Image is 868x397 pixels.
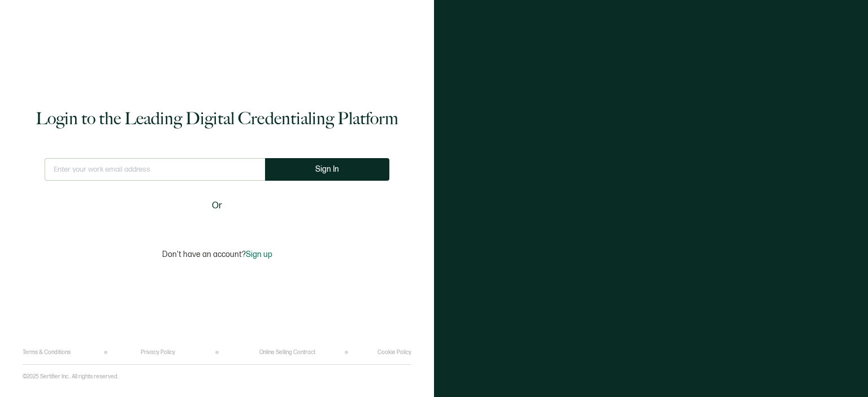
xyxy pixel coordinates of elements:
a: Online Selling Contract [259,349,315,356]
input: Enter your work email address [45,158,265,181]
p: Don't have an account? [162,250,272,259]
h1: Login to the Leading Digital Credentialing Platform [36,107,398,130]
span: Or [212,199,222,213]
p: ©2025 Sertifier Inc.. All rights reserved. [23,373,119,380]
span: Sign In [315,165,339,173]
a: Cookie Policy [377,349,411,356]
a: Privacy Policy [141,349,175,356]
a: Terms & Conditions [23,349,71,356]
span: Sign up [246,250,272,259]
button: Sign In [265,158,389,181]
